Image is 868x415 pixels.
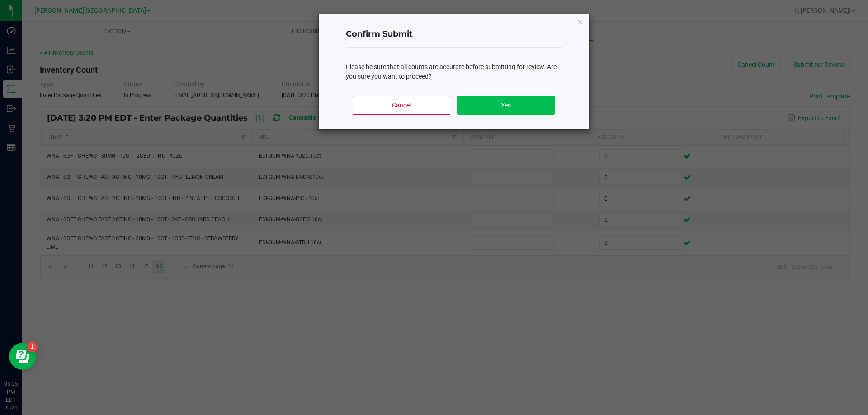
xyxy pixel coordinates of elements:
[457,96,554,115] button: Yes
[346,28,562,40] h4: Confirm Submit
[577,16,584,27] button: Close
[346,62,562,81] div: Please be sure that all counts are accurate before submitting for review. Are you sure you want t...
[353,96,450,115] button: Cancel
[9,343,36,370] iframe: Resource center
[27,341,38,352] iframe: Resource center unread badge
